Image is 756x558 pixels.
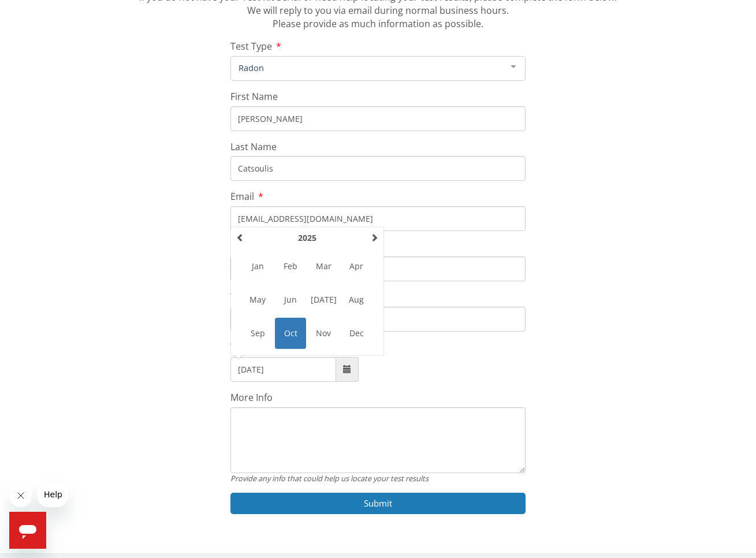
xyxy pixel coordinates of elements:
[341,251,372,282] span: Apr
[230,40,272,53] span: Test Type
[341,318,372,349] span: Dec
[236,233,244,241] span: Previous Year
[230,473,526,483] div: Provide any info that could help us locate your test results
[275,284,306,315] span: Jun
[275,318,306,349] span: Oct
[9,484,32,507] iframe: Close message
[230,391,273,404] span: More Info
[341,284,372,315] span: Aug
[37,482,68,507] iframe: Message from company
[308,318,339,349] span: Nov
[275,251,306,282] span: Feb
[230,90,278,103] span: First Name
[308,284,339,315] span: [DATE]
[308,251,339,282] span: Mar
[242,318,273,349] span: Sep
[247,229,367,247] th: Select Year
[9,512,46,549] iframe: Button to launch messaging window
[230,140,277,153] span: Last Name
[236,61,502,74] span: Radon
[230,190,254,203] span: Email
[370,233,378,241] span: Next Year
[242,251,273,282] span: Jan
[242,284,273,315] span: May
[230,493,526,514] button: Submit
